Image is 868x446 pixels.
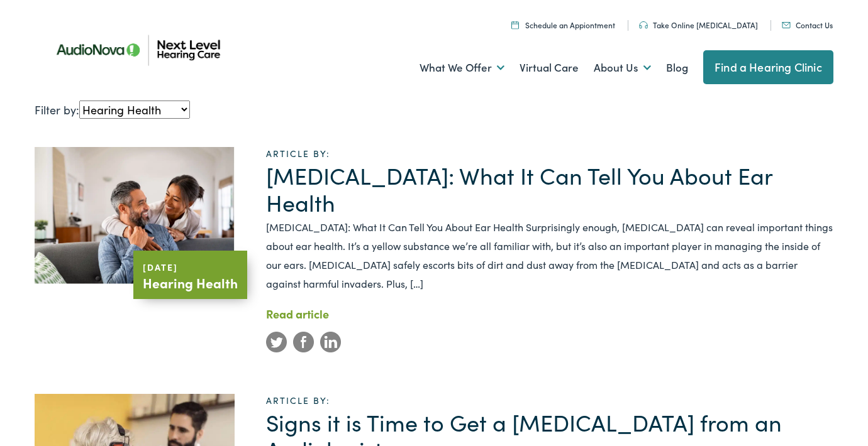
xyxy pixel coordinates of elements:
img: Calendar icon representing the ability to schedule a hearing test or hearing aid appointment at N... [511,21,519,29]
a: Take Online [MEDICAL_DATA] [639,19,758,30]
img: LinkedIn social media icon in SVG format [320,332,341,352]
a: Contact Us [782,19,833,30]
img: An icon symbolizing headphones, colored in teal, suggests audio-related services or features. [639,21,648,29]
a: Hearing Health [143,273,238,292]
img: An icon representing mail communication is presented in a unique teal color. [782,22,791,28]
img: Twitter social media icon in SVG format [266,332,287,352]
a: What We Offer [420,45,504,91]
a: Schedule an Appiontment [511,19,615,30]
p: ARTICLE BY: [266,394,833,406]
img: Facebook social media icon in SVG format [293,332,314,352]
a: A couple smile at each other knowing their ears and earwax is healthy. [35,271,234,287]
p: ARTICLE BY: [266,147,833,160]
a: Read article [266,306,329,322]
p: [MEDICAL_DATA]: What It Can Tell You About Ear Health Surprisingly enough, [MEDICAL_DATA] can rev... [266,217,833,293]
a: Virtual Care [520,45,579,91]
a: About Us [594,45,651,91]
img: A couple smile at each other knowing their ears and earwax is healthy. [35,147,234,284]
a: Blog [666,45,688,91]
time: [DATE] [143,261,178,273]
a: Find a Hearing Clinic [703,50,833,84]
div: Filter by: [35,101,833,119]
a: [MEDICAL_DATA]: What It Can Tell You About Ear Health [266,159,772,218]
